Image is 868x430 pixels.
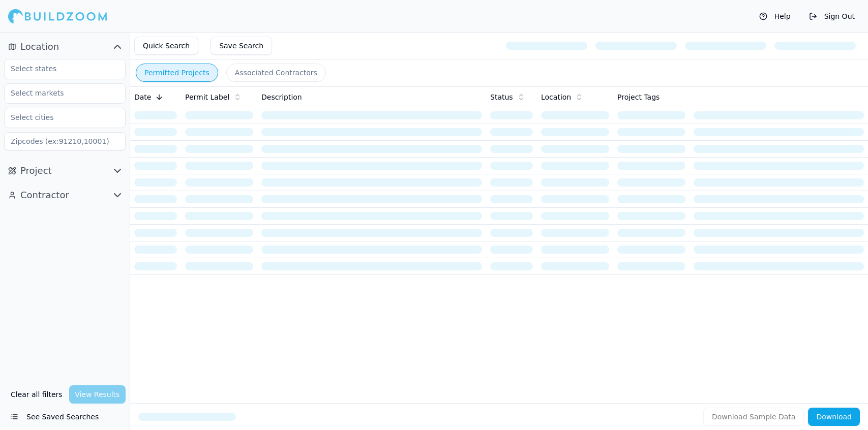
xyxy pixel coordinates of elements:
[5,84,112,102] input: Select markets
[617,92,660,102] span: Project Tags
[4,187,126,203] button: Contractor
[20,164,52,178] span: Project
[5,108,112,127] input: Select cities
[136,64,218,82] button: Permitted Projects
[4,39,126,55] button: Location
[211,37,272,55] button: Save Search
[4,132,126,150] input: Zipcodes (ex:91210,10001)
[134,37,198,55] button: Quick Search
[541,92,571,102] span: Location
[185,92,229,102] span: Permit Label
[4,163,126,179] button: Project
[4,408,126,426] button: See Saved Searches
[754,8,796,24] button: Help
[134,92,151,102] span: Date
[804,8,860,24] button: Sign Out
[808,408,860,426] button: Download
[20,40,59,54] span: Location
[8,385,65,404] button: Clear all filters
[5,59,112,78] input: Select states
[490,92,513,102] span: Status
[226,64,326,82] button: Associated Contractors
[20,188,69,202] span: Contractor
[261,92,302,102] span: Description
